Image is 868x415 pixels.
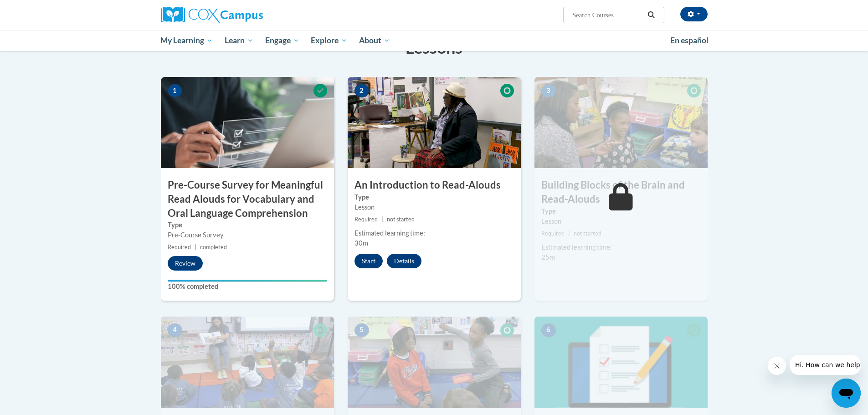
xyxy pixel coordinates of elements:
[160,35,213,46] span: My Learning
[161,7,263,23] img: Cox Campus
[381,216,383,223] span: |
[161,77,334,168] img: Course Image
[348,77,521,168] img: Course Image
[168,323,182,337] span: 4
[168,220,327,230] label: Type
[541,253,555,261] span: 25m
[195,244,196,251] span: |
[768,357,786,375] iframe: Close message
[353,30,396,51] a: About
[541,84,556,97] span: 3
[305,30,353,51] a: Explore
[790,355,861,375] iframe: Message from company
[541,242,701,252] div: Estimated learning time:
[147,30,721,51] div: Main menu
[168,280,327,282] div: Your progress
[354,239,368,247] span: 30m
[354,192,514,202] label: Type
[354,216,378,223] span: Required
[541,206,701,216] label: Type
[161,317,334,408] img: Course Image
[574,230,601,237] span: not started
[348,178,521,192] h3: An Introduction to Read-Alouds
[541,323,556,337] span: 6
[534,178,708,206] h3: Building Blocks of the Brain and Read-Alouds
[541,230,565,237] span: Required
[168,230,327,240] div: Pre-Course Survey
[664,31,714,50] a: En español
[311,35,347,46] span: Explore
[354,84,369,97] span: 2
[387,254,421,268] button: Details
[534,317,708,408] img: Course Image
[354,323,369,337] span: 5
[354,202,514,212] div: Lesson
[155,30,219,51] a: My Learning
[359,35,390,46] span: About
[168,256,203,271] button: Review
[265,35,299,46] span: Engage
[354,228,514,238] div: Estimated learning time:
[161,7,334,23] a: Cox Campus
[5,6,74,14] span: Hi. How can we help?
[568,230,570,237] span: |
[161,178,334,220] h3: Pre-Course Survey for Meaningful Read Alouds for Vocabulary and Oral Language Comprehension
[225,35,253,46] span: Learn
[387,216,415,223] span: not started
[259,30,305,51] a: Engage
[832,379,861,408] iframe: Button to launch messaging window
[541,216,701,226] div: Lesson
[168,244,191,251] span: Required
[354,254,383,268] button: Start
[168,282,327,292] label: 100% completed
[571,10,644,20] input: Search Courses
[644,10,658,20] button: Search
[200,244,227,251] span: completed
[168,84,182,97] span: 1
[670,36,709,45] span: En español
[219,30,259,51] a: Learn
[348,317,521,408] img: Course Image
[680,7,708,21] button: Account Settings
[534,77,708,168] img: Course Image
